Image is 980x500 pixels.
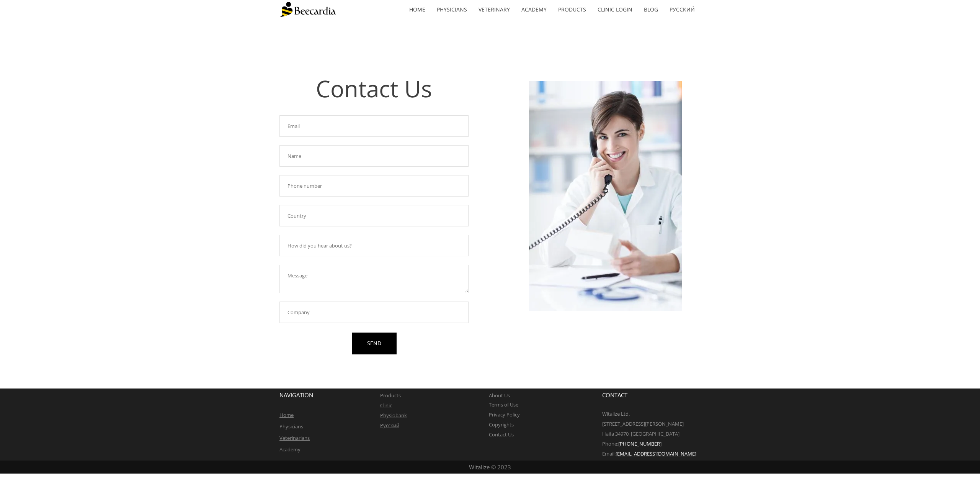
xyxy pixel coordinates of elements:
a: Academy [516,1,552,18]
span: Contact Us [316,73,432,104]
span: NAVIGATION [279,391,313,399]
a: Veterinarians [279,434,310,441]
span: CONTACT [602,391,627,399]
a: Terms of Use [489,401,518,408]
span: Witalize © 2023 [469,463,511,471]
span: [STREET_ADDRESS][PERSON_NAME] [602,420,684,427]
input: Name [279,145,469,167]
input: Phone number [279,175,469,197]
a: P [380,392,383,399]
span: Phone: [602,440,618,447]
a: Products [552,1,592,18]
a: About Us [489,392,510,399]
a: Clinic [380,402,392,409]
a: Contact Us [489,431,514,438]
a: home [403,1,431,18]
a: Русский [380,422,399,429]
a: Physiobank [380,412,407,419]
span: Email: [602,450,616,457]
a: Clinic Login [592,1,638,18]
input: Company [279,302,469,323]
span: Haifa 34970, [GEOGRAPHIC_DATA] [602,430,679,437]
input: How did you hear about us? [279,235,469,256]
a: Copyrights [489,421,514,428]
a: Privacy Policy [489,411,520,418]
a: Physicians [279,423,303,430]
a: [EMAIL_ADDRESS][DOMAIN_NAME] [616,450,696,457]
a: Blog [638,1,664,18]
a: Русский [664,1,701,18]
input: Email [279,115,469,137]
a: Academy [279,446,301,453]
a: SEND [352,333,397,354]
span: [PHONE_NUMBER] [618,440,661,447]
a: Veterinary [473,1,516,18]
a: Home [279,411,294,418]
a: roducts [383,392,401,399]
span: Witalize Ltd. [602,410,630,417]
input: Country [279,205,469,226]
img: Beecardia [279,2,336,17]
a: Physicians [431,1,473,18]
